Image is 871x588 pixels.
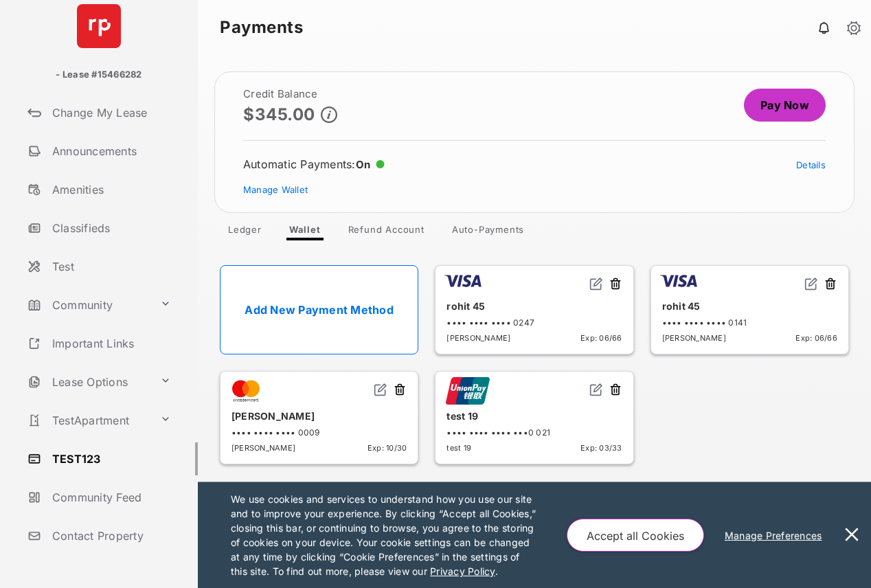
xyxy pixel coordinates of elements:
a: Add New Payment Method [220,265,418,354]
img: svg+xml;base64,PHN2ZyB2aWV3Qm94PSIwIDAgMjQgMjQiIHdpZHRoPSIxNiIgaGVpZ2h0PSIxNiIgZmlsbD0ibm9uZSIgeG... [804,277,818,291]
div: •••• •••• •••• 0247 [446,317,622,328]
a: Details [796,159,826,170]
p: - Lease #15466282 [56,68,142,82]
img: svg+xml;base64,PHN2ZyB2aWV3Qm94PSIwIDAgMjQgMjQiIHdpZHRoPSIxNiIgaGVpZ2h0PSIxNiIgZmlsbD0ibm9uZSIgeG... [589,277,603,291]
p: We use cookies and services to understand how you use our site and to improve your experience. By... [231,492,538,578]
div: Automatic Payments : [243,157,385,171]
a: Community [22,289,155,321]
div: •••• •••• •••• 0009 [231,427,407,438]
div: rohit 45 [662,295,837,317]
span: On [356,158,371,171]
a: Community Feed [22,481,198,514]
span: Exp: 06/66 [795,333,837,343]
p: $345.00 [243,105,315,124]
strong: Payments [220,19,303,36]
a: TEST123 [22,442,198,475]
a: Wallet [278,224,332,240]
span: Exp: 03/33 [580,443,622,453]
a: Classifieds [22,212,198,245]
a: Contact Property [22,519,198,552]
span: [PERSON_NAME] [446,333,510,343]
a: Refund Account [337,224,435,240]
span: [PERSON_NAME] [231,443,295,453]
img: svg+xml;base64,PHN2ZyB4bWxucz0iaHR0cDovL3d3dy53My5vcmcvMjAwMC9zdmciIHdpZHRoPSI2NCIgaGVpZ2h0PSI2NC... [77,4,121,48]
a: Amenities [22,173,198,206]
a: Auto-Payments [441,224,535,240]
span: test 19 [446,443,471,453]
a: Test [22,250,198,283]
span: [PERSON_NAME] [662,333,726,343]
div: rohit 45 [446,295,622,317]
div: •••• •••• •••• •••0 021 [446,427,622,438]
span: Exp: 06/66 [580,333,622,343]
a: Important Links [22,327,177,360]
div: [PERSON_NAME] [231,405,407,427]
div: test 19 [446,405,622,427]
a: Lease Options [22,365,155,398]
img: svg+xml;base64,PHN2ZyB2aWV3Qm94PSIwIDAgMjQgMjQiIHdpZHRoPSIxNiIgaGVpZ2h0PSIxNiIgZmlsbD0ibm9uZSIgeG... [589,383,603,396]
h2: Credit Balance [243,89,337,100]
a: Announcements [22,135,198,168]
a: Ledger [217,224,273,240]
button: Accept all Cookies [567,519,704,552]
a: TestApartment [22,404,155,437]
span: Exp: 10/30 [367,443,407,453]
a: Manage Wallet [243,184,308,195]
div: •••• •••• •••• 0141 [662,317,837,328]
u: Privacy Policy [430,565,495,577]
img: svg+xml;base64,PHN2ZyB2aWV3Qm94PSIwIDAgMjQgMjQiIHdpZHRoPSIxNiIgaGVpZ2h0PSIxNiIgZmlsbD0ibm9uZSIgeG... [374,383,387,396]
u: Manage Preferences [725,530,828,541]
a: Change My Lease [22,96,198,129]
